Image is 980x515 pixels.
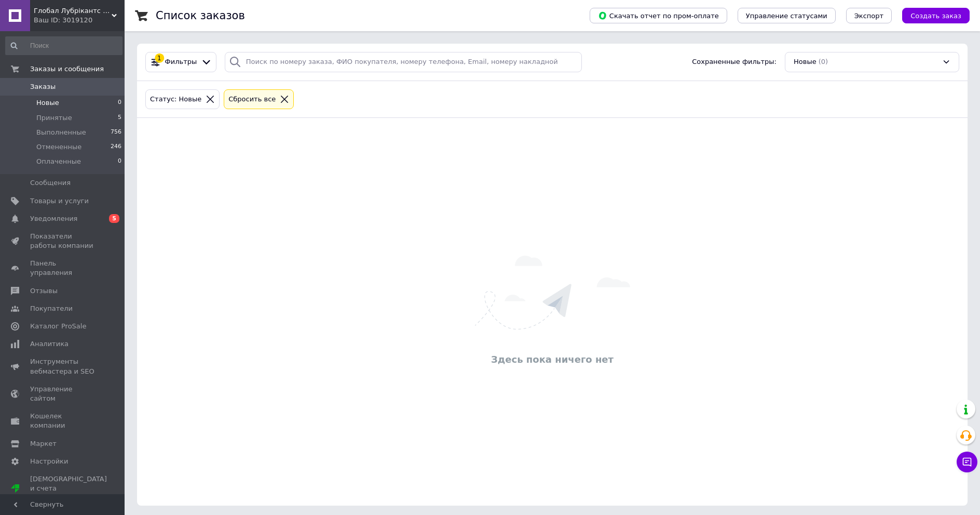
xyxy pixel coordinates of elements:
[30,385,96,403] span: Управление сайтом
[30,357,96,376] span: Инструменты вебмастера и SEO
[142,353,962,366] div: Здесь пока ничего нет
[34,16,125,25] div: Ваш ID: 3019120
[36,113,72,123] span: Принятые
[30,232,96,250] span: Показатели работы компании
[794,57,816,67] span: Новые
[5,36,122,55] input: Поиск
[598,11,719,20] span: Скачать отчет по пром-оплате
[36,98,59,108] span: Новые
[30,259,96,278] span: Панель управления
[30,82,56,91] span: Заказы
[36,128,86,137] span: Выполненные
[902,8,970,23] button: Создать заказ
[30,196,89,206] span: Товары и услуги
[30,286,58,296] span: Отзывы
[109,214,119,223] span: 5
[692,57,777,67] span: Сохраненные фильтры:
[30,322,86,331] span: Каталог ProSale
[590,8,727,23] button: Скачать отчет по пром-оплате
[225,52,582,72] input: Поиск по номеру заказа, ФИО покупателя, номеру телефона, Email, номеру накладной
[30,493,107,503] div: Prom топ
[156,9,245,22] h1: Список заказов
[155,54,164,63] div: 1
[118,157,121,166] span: 0
[30,64,104,74] span: Заказы и сообщения
[34,6,112,16] span: Глобал Лубрікантс Україна
[30,439,57,448] span: Маркет
[165,57,197,67] span: Фильтры
[30,457,68,466] span: Настройки
[910,12,961,20] span: Создать заказ
[819,58,828,65] span: (0)
[118,98,121,108] span: 0
[846,8,892,23] button: Экспорт
[738,8,836,23] button: Управление статусами
[892,11,970,19] a: Создать заказ
[30,412,96,430] span: Кошелек компании
[30,339,69,349] span: Аналитика
[30,214,77,223] span: Уведомления
[30,474,107,503] span: [DEMOGRAPHIC_DATA] и счета
[957,452,977,472] button: Чат с покупателем
[36,142,81,152] span: Отмененные
[36,157,81,166] span: Оплаченные
[30,304,73,313] span: Покупатели
[111,142,121,152] span: 246
[854,12,883,20] span: Экспорт
[111,128,121,137] span: 756
[148,94,203,105] div: Статус: Новые
[30,178,71,188] span: Сообщения
[226,94,278,105] div: Сбросить все
[118,113,121,123] span: 5
[746,12,827,20] span: Управление статусами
